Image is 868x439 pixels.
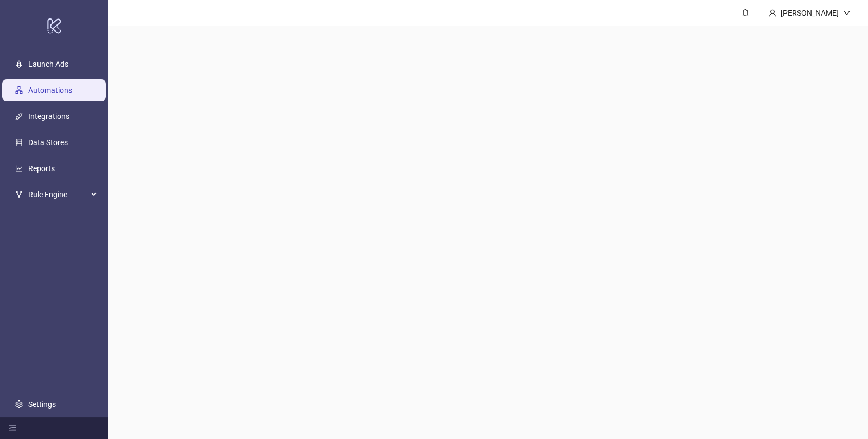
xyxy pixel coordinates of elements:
a: Data Stores [28,138,68,147]
a: Automations [28,86,72,95]
a: Reports [28,164,55,173]
a: Launch Ads [28,60,68,68]
span: menu-fold [9,424,16,432]
a: Settings [28,400,56,409]
span: user [769,9,776,17]
div: [PERSON_NAME] [776,7,843,19]
a: Integrations [28,112,69,121]
span: down [843,9,851,17]
span: fork [15,191,23,198]
span: bell [742,9,749,16]
span: Rule Engine [28,184,88,205]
